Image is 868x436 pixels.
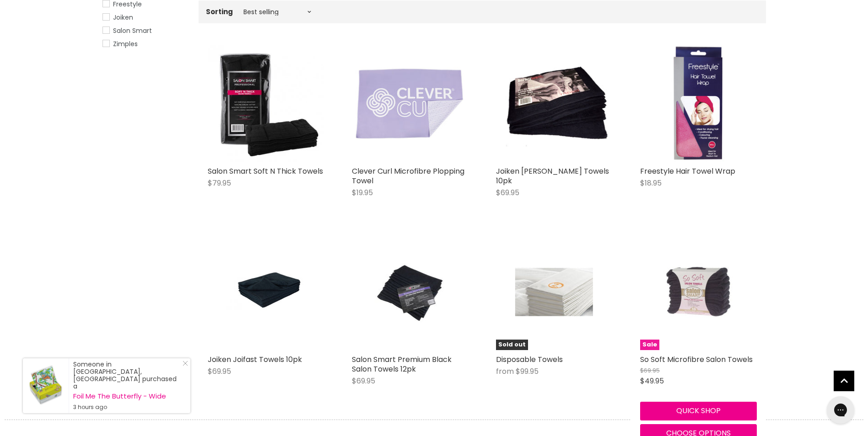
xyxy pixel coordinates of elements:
[496,340,528,350] span: Sold out
[352,354,452,374] a: Salon Smart Premium Black Salon Towels 12pk
[659,45,737,162] img: Freestyle Hair Towel Wrap
[206,8,233,16] label: Sorting
[496,234,613,350] a: Disposable TowelsSold out
[102,26,187,36] a: Salon Smart
[659,234,737,350] img: So Soft Microfibre Salon Towels
[640,402,757,420] button: Quick shop
[640,166,735,176] a: Freestyle Hair Towel Wrap
[23,358,69,413] a: Visit product page
[822,393,859,427] iframe: Gorgias live chat messenger
[208,45,324,162] img: Salon Smart Soft N Thick Towels
[102,39,187,49] a: Zimples
[515,234,593,350] img: Disposable Towels
[102,12,187,22] a: Joiken
[352,376,375,386] span: $69.95
[227,234,305,350] img: Joiken Joifast Towels 10pk
[640,340,659,350] span: Sale
[73,404,181,411] small: 3 hours ago
[183,361,188,366] svg: Close Icon
[352,234,469,350] a: Salon Smart Premium Black Salon Towels 12pk
[640,178,662,188] span: $18.95
[496,187,519,198] span: $69.95
[496,354,563,365] a: Disposable Towels
[113,26,152,35] span: Salon Smart
[208,178,231,188] span: $79.95
[208,234,324,350] a: Joiken Joifast Towels 10pk
[73,361,181,411] div: Someone in [GEOGRAPHIC_DATA], [GEOGRAPHIC_DATA] purchased a
[352,187,373,198] span: $19.95
[179,361,188,370] a: Close Notification
[640,354,753,365] a: So Soft Microfibre Salon Towels
[516,366,539,377] span: $99.95
[498,45,610,162] img: Joiken Barber Towels 10pk
[73,393,181,400] a: Foil Me The Butterfly - Wide
[352,166,464,186] a: Clever Curl Microfibre Plopping Towel
[640,366,660,375] span: $69.95
[640,45,757,162] a: Freestyle Hair Towel Wrap
[496,166,609,186] a: Joiken [PERSON_NAME] Towels 10pk
[113,39,138,48] span: Zimples
[208,366,231,377] span: $69.95
[371,234,448,350] img: Salon Smart Premium Black Salon Towels 12pk
[640,234,757,350] a: So Soft Microfibre Salon TowelsSale
[640,376,664,386] span: $49.95
[208,166,323,176] a: Salon Smart Soft N Thick Towels
[496,366,514,377] span: from
[208,354,302,365] a: Joiken Joifast Towels 10pk
[352,45,469,162] img: Clever Curl Microfibre Plopping Towel
[496,45,613,162] a: Joiken Barber Towels 10pk
[113,13,133,22] span: Joiken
